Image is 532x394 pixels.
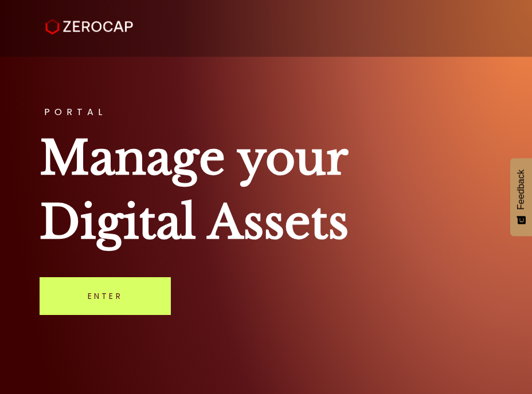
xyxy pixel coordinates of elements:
span: Feedback [516,170,526,210]
a: Enter [40,277,171,315]
img: ZeroCap [45,19,133,35]
button: Feedback - Show survey [510,158,532,236]
h3: PORTAL [40,108,492,117]
h1: Manage your Digital Assets [40,126,492,254]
